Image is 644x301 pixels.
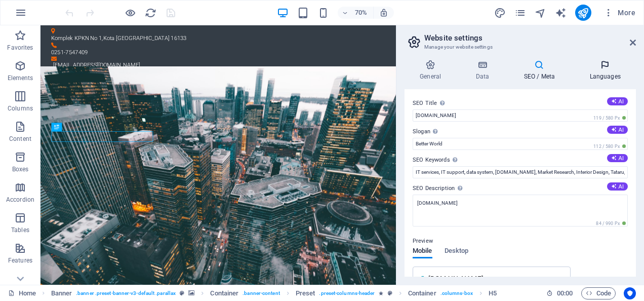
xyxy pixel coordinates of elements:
h4: Languages [574,60,636,81]
span: Mobile [413,245,432,259]
button: pages [514,7,527,19]
p: Favorites [7,44,33,52]
p: Accordion [6,196,34,204]
h2: Website settings [424,33,636,43]
span: Code [586,287,611,299]
button: Click here to leave preview mode and continue editing [124,7,136,19]
button: Code [581,287,616,299]
button: More [599,5,639,21]
h6: Session time [546,287,573,299]
span: . banner .preset-banner-v3-default .parallax [76,287,176,299]
p: Columns [8,104,33,112]
p: Content [9,135,31,143]
span: More [603,8,635,18]
button: SEO Keywords [607,154,628,162]
img: LogoKALOOSHok2-Ojuob-Sp9VQZ5bCNPdP2lQ-5WxxdKiaKaeJ04OaMOZJOw.png [419,275,426,282]
i: Element contains an animation [379,290,383,296]
a: Click to cancel selection. Double-click to open Pages [8,287,36,299]
p: Tables [11,226,29,234]
span: 84 / 990 Px [594,220,628,227]
i: This element contains a background [188,290,194,296]
span: : [564,289,566,297]
i: Design (Ctrl+Alt+Y) [494,7,506,19]
p: Preview [413,235,433,247]
label: SEO Description [413,182,628,195]
button: 70% [338,7,374,19]
label: SEO Keywords [413,154,628,166]
h4: SEO / Meta [508,60,574,81]
i: This element is a customizable preset [180,290,184,296]
p: Elements [8,74,33,82]
i: Publish [577,7,589,19]
span: Desktop [445,245,469,259]
i: On resize automatically adjust zoom level to fit chosen device. [379,8,388,17]
h4: Data [460,60,508,81]
i: Navigator [535,7,546,19]
span: . banner-content [243,287,279,299]
span: Click to select. Double-click to edit [489,287,497,299]
div: Preview [413,247,468,267]
span: Click to select. Double-click to edit [408,287,436,299]
button: publish [575,5,591,21]
span: [DOMAIN_NAME] [428,274,484,284]
button: text_generator [555,7,567,19]
i: Reload page [145,7,156,19]
button: Slogan [607,126,628,134]
span: Click to select. Double-click to edit [210,287,238,299]
nav: breadcrumb [51,287,497,299]
h3: Manage your website settings [424,43,616,52]
button: Usercentrics [624,287,636,299]
span: Click to select. Double-click to edit [296,287,315,299]
label: SEO Title [413,97,628,109]
i: This element is a customizable preset [388,290,392,296]
p: Features [8,256,32,265]
i: AI Writer [555,7,567,19]
span: 119 / 580 Px [591,115,628,122]
p: Boxes [12,165,29,173]
span: 00 00 [557,287,573,299]
h6: 70% [353,7,369,19]
input: Slogan... [413,138,628,150]
button: navigator [535,7,547,19]
span: 112 / 580 Px [591,143,628,150]
button: SEO Title [607,97,628,105]
span: . columns-box [440,287,473,299]
button: SEO Description [607,182,628,191]
span: . preset-columns-header [319,287,375,299]
span: Click to select. Double-click to edit [51,287,72,299]
button: reload [144,7,156,19]
label: Slogan [413,126,628,138]
h4: General [405,60,460,81]
i: Pages (Ctrl+Alt+S) [514,7,526,19]
button: design [494,7,506,19]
